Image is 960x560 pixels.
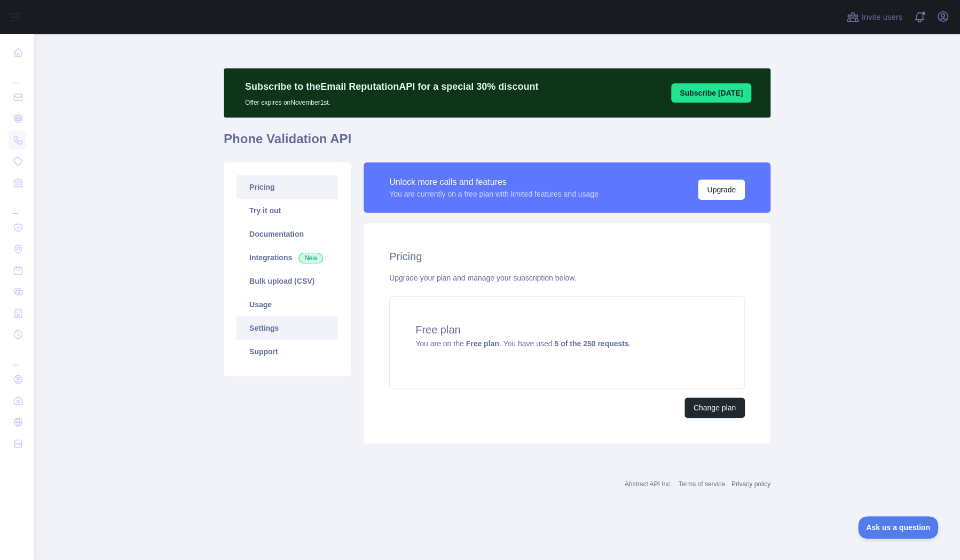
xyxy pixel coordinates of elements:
span: You are on the . You have used . [415,339,631,348]
button: Change plan [684,398,745,418]
a: Try it out [237,199,338,222]
a: Terms of service [678,480,725,488]
button: Invite users [844,9,904,26]
span: Invite users [861,11,902,24]
a: Pricing [237,175,338,199]
a: Privacy policy [731,480,770,488]
span: New [298,253,323,263]
a: Abstract API Inc. [625,480,672,488]
div: You are currently on a free plan with limited features and usage [389,189,599,199]
iframe: Toggle Customer Support [858,516,939,539]
a: Documentation [237,222,338,246]
div: ... [9,346,26,368]
a: Bulk upload (CSV) [237,269,338,293]
div: ... [9,195,26,216]
a: Support [237,340,338,363]
h1: Phone Validation API [224,130,770,156]
a: Settings [237,316,338,340]
h4: Free plan [415,322,719,337]
p: Subscribe to the Email Reputation API for a special 30 % discount [245,79,538,94]
button: Upgrade [698,180,745,200]
button: Subscribe [DATE] [671,83,751,103]
p: Offer expires on November 1st. [245,94,538,107]
div: Unlock more calls and features [389,176,599,189]
h2: Pricing [389,249,745,264]
a: Usage [237,293,338,316]
div: Upgrade your plan and manage your subscription below. [389,273,745,283]
strong: 5 of the 250 requests [554,339,628,348]
strong: Free plan [466,339,499,348]
div: ... [9,64,26,85]
a: Integrations New [237,246,338,269]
